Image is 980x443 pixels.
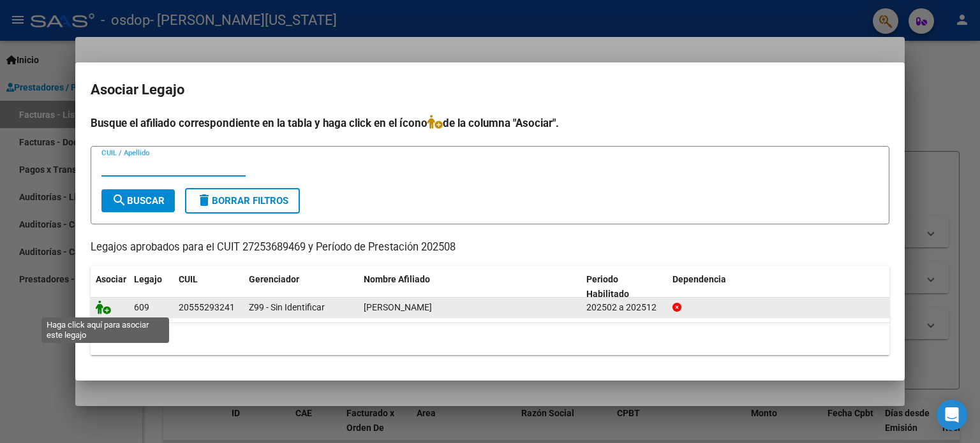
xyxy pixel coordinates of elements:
[179,300,235,315] div: 20555293241
[244,266,359,308] datatable-header-cell: Gerenciador
[101,189,175,212] button: Buscar
[129,266,174,308] datatable-header-cell: Legajo
[134,302,149,312] span: 609
[364,274,430,284] span: Nombre Afiliado
[586,300,662,315] div: 202502 a 202512
[359,266,581,308] datatable-header-cell: Nombre Afiliado
[197,195,288,207] span: Borrar Filtros
[249,274,299,284] span: Gerenciador
[91,323,889,355] div: 1 registros
[91,240,889,256] p: Legajos aprobados para el CUIT 27253689469 y Período de Prestación 202508
[185,188,300,214] button: Borrar Filtros
[672,274,726,284] span: Dependencia
[91,115,889,131] h4: Busque el afiliado correspondiente en la tabla y haga click en el ícono de la columna "Asociar".
[91,78,889,102] h2: Asociar Legajo
[364,302,432,312] span: QUINTERO CIRO ENEAS
[249,302,325,312] span: Z99 - Sin Identificar
[112,192,127,208] mat-icon: search
[174,266,244,308] datatable-header-cell: CUIL
[96,274,126,284] span: Asociar
[937,400,967,430] div: Open Intercom Messenger
[581,266,667,308] datatable-header-cell: Periodo Habilitado
[179,274,198,284] span: CUIL
[586,274,629,299] span: Periodo Habilitado
[134,274,162,284] span: Legajo
[667,266,890,308] datatable-header-cell: Dependencia
[91,266,129,308] datatable-header-cell: Asociar
[197,192,212,208] mat-icon: delete
[112,195,165,207] span: Buscar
